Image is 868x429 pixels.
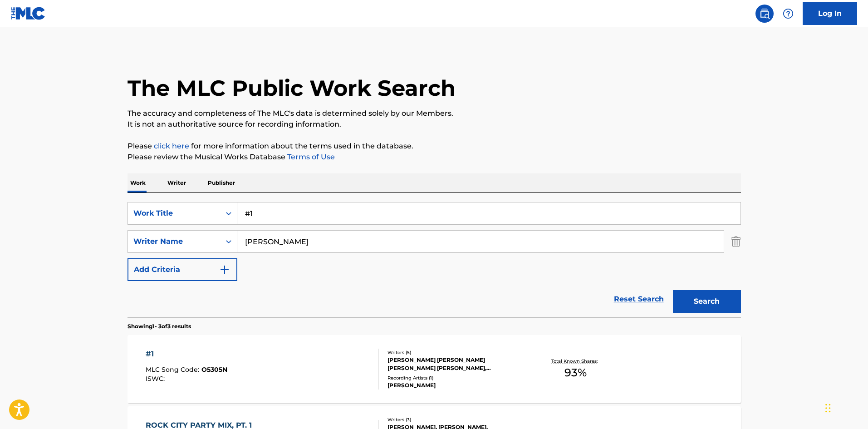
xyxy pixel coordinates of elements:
a: Public Search [755,5,774,23]
img: MLC Logo [11,7,46,20]
img: search [759,8,770,19]
span: 93 % [564,365,587,381]
p: The accuracy and completeness of The MLC's data is determined solely by our Members. [128,108,741,119]
form: Search Form [128,202,741,317]
p: It is not an authoritative source for recording information. [128,119,741,130]
button: Search [673,290,741,313]
a: click here [154,142,189,150]
button: Add Criteria [128,258,237,281]
div: Help [779,5,797,23]
p: Please review the Musical Works Database [128,152,741,163]
a: Reset Search [609,289,668,309]
a: #1MLC Song Code:O5305NISWC:Writers (5)[PERSON_NAME] [PERSON_NAME] [PERSON_NAME] [PERSON_NAME], [P... [128,335,741,403]
div: #1 [146,349,227,360]
div: [PERSON_NAME] [PERSON_NAME] [PERSON_NAME] [PERSON_NAME], [PERSON_NAME], [PERSON_NAME], [PERSON_NAME] [387,356,525,372]
div: Writers ( 3 ) [387,416,525,423]
a: Terms of Use [285,153,335,161]
p: Showing 1 - 3 of 3 results [128,322,191,330]
p: Please for more information about the terms used in the database. [128,141,741,152]
div: Writers ( 5 ) [387,349,525,356]
div: Work Title [133,208,215,219]
p: Writer [165,173,189,192]
span: ISWC : [146,375,167,383]
p: Total Known Shares: [551,358,600,365]
h1: The MLC Public Work Search [128,74,456,102]
img: Delete Criterion [731,230,741,253]
div: [PERSON_NAME] [387,381,525,390]
p: Work [128,173,148,192]
div: Writer Name [133,236,215,247]
div: Drag [825,394,831,422]
span: O5305N [201,365,227,374]
p: Publisher [205,173,238,192]
img: help [783,8,794,19]
div: Recording Artists ( 1 ) [387,375,525,381]
a: Log In [803,2,857,25]
span: MLC Song Code : [146,365,201,374]
img: 9d2ae6d4665cec9f34b9.svg [219,264,230,275]
iframe: Chat Widget [823,385,868,429]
